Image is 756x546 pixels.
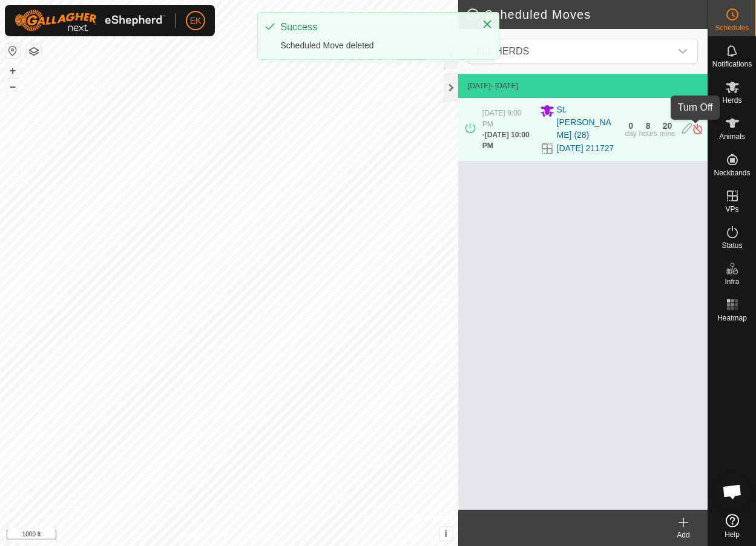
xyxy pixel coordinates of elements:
[491,82,518,90] span: - [DATE]
[5,44,20,58] button: Reset Map
[5,63,20,78] button: +
[660,130,675,137] div: mins
[671,39,695,63] div: dropdown trigger
[712,60,752,68] span: Notifications
[281,20,470,34] div: Success
[445,528,447,539] span: i
[15,10,166,31] img: Gallagher Logo
[27,44,41,59] button: Map Layers
[659,530,708,541] div: Add
[692,123,703,135] img: Turn off schedule move
[241,530,277,541] a: Contact Us
[557,103,618,141] span: St. [PERSON_NAME] (28)
[190,15,202,27] span: EK
[717,314,747,322] span: Heatmap
[465,7,708,22] h2: Scheduled Moves
[646,122,651,130] div: 8
[722,97,741,104] span: Herds
[471,39,671,63] span: ALL HERDS
[181,530,226,541] a: Privacy Policy
[663,122,672,130] div: 20
[628,122,633,130] div: 0
[468,82,491,90] span: [DATE]
[482,129,533,151] div: -
[721,242,742,249] span: Status
[557,142,614,155] a: [DATE] 211727
[725,206,738,213] span: VPs
[715,24,749,31] span: Schedules
[639,130,657,137] div: hours
[625,130,636,137] div: day
[482,109,521,128] span: [DATE] 9:00 PM
[5,79,20,94] button: –
[479,16,496,33] button: Close
[476,46,529,56] span: ALL HERDS
[714,473,751,510] div: Open chat
[714,169,750,177] span: Neckbands
[725,531,740,538] span: Help
[719,133,745,140] span: Animals
[725,278,739,285] span: Infra
[708,509,756,543] a: Help
[482,131,530,150] span: [DATE] 10:00 PM
[281,39,470,52] div: Scheduled Move deleted
[439,527,453,541] button: i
